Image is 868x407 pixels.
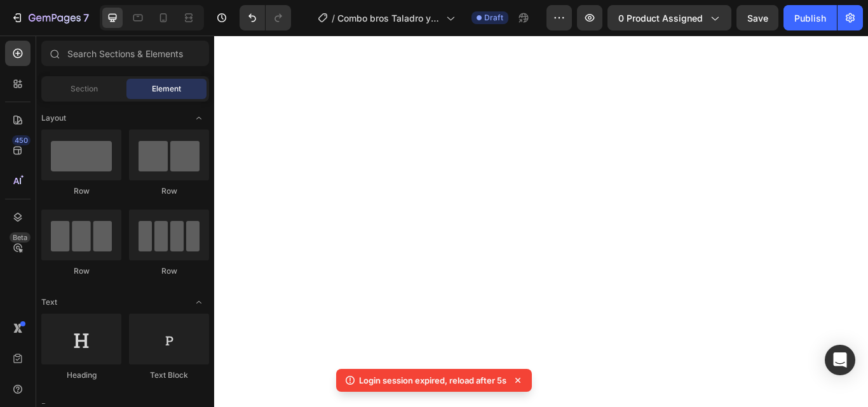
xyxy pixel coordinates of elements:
[189,108,209,128] span: Toggle open
[783,5,837,30] button: Publish
[736,5,778,30] button: Save
[747,13,768,23] span: Save
[12,135,31,145] div: 450
[5,5,95,30] button: 7
[189,292,209,312] span: Toggle open
[794,11,826,25] div: Publish
[41,297,57,308] span: Text
[71,83,98,95] span: Section
[41,41,209,66] input: Search Sections & Elements
[214,36,868,407] iframe: Design area
[825,345,855,375] div: Open Intercom Messenger
[129,185,209,197] div: Row
[41,185,121,197] div: Row
[41,265,121,277] div: Row
[607,5,731,30] button: 0 product assigned
[484,12,503,23] span: Draft
[129,265,209,277] div: Row
[618,11,703,25] span: 0 product assigned
[240,5,291,30] div: Undo/Redo
[10,232,31,243] div: Beta
[359,374,506,387] p: Login session expired, reload after 5s
[332,11,335,25] span: /
[83,10,89,25] p: 7
[41,112,66,124] span: Layout
[41,370,121,381] div: Heading
[337,11,441,25] span: Combo bros Taladro y Pulidora
[152,83,181,95] span: Element
[129,370,209,381] div: Text Block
